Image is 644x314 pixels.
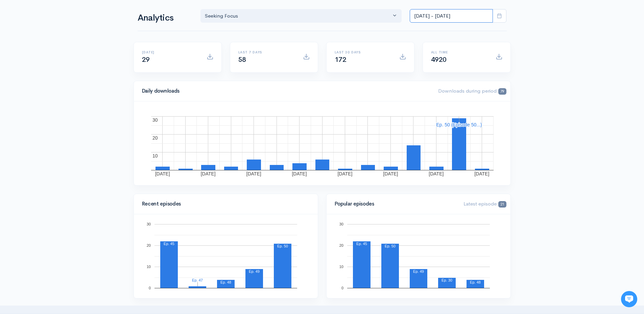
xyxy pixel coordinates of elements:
text: Ep. 48 [470,280,481,284]
svg: A chart. [142,110,502,177]
text: Ep. 45 [356,242,367,246]
h2: Just let us know if you need anything and we'll be happy to help! 🙂 [10,45,125,77]
h6: Last 30 days [335,50,391,54]
h4: Daily downloads [142,88,430,94]
span: 79 [498,88,506,95]
text: 30 [146,222,150,226]
text: Ep. 50 [385,244,396,248]
button: Seeking Focus [200,9,402,23]
h1: Analytics [138,13,192,23]
text: Ep. 50 [277,244,288,248]
text: 0 [341,286,343,290]
span: Downloads during period: [438,88,506,94]
iframe: gist-messenger-bubble-iframe [621,291,637,307]
text: Ep. 49 [413,269,424,273]
text: 20 [152,135,158,141]
text: [DATE] [429,171,444,176]
span: 4920 [431,55,447,64]
text: 10 [152,153,158,159]
text: [DATE] [474,171,489,176]
span: 21 [498,201,506,208]
text: 30 [152,117,158,123]
text: 20 [339,243,343,247]
span: New conversation [44,94,81,99]
text: 10 [146,265,150,269]
h6: [DATE] [142,50,198,54]
text: [DATE] [200,171,215,176]
input: Search articles [20,127,121,141]
span: 172 [335,55,347,64]
text: [DATE] [155,171,170,176]
text: Ep. 47 [192,278,203,282]
h6: All time [431,50,487,54]
text: 10 [339,265,343,269]
text: 0 [148,286,150,290]
button: New conversation [10,90,125,103]
div: Seeking Focus [205,12,391,20]
text: [DATE] [337,171,352,176]
svg: A chart. [335,222,502,290]
span: Latest episode: [463,200,506,207]
text: Ep. 30 [442,278,452,282]
text: 30 [339,222,343,226]
h1: Hi 👋 [10,33,125,44]
span: 29 [142,55,150,64]
input: analytics date range selector [410,9,493,23]
text: Ep. 48 [220,280,231,284]
span: 58 [238,55,246,64]
text: Ep. 45 [164,242,174,246]
h4: Popular episodes [335,201,456,207]
text: [DATE] [383,171,398,176]
text: [DATE] [292,171,307,176]
svg: A chart. [142,222,310,290]
text: Ep. 50 (Episode 50...) [436,122,482,127]
h6: Last 7 days [238,50,295,54]
text: [DATE] [246,171,261,176]
text: 20 [146,243,150,247]
p: Find an answer quickly [9,116,126,124]
h4: Recent episodes [142,201,306,207]
text: Ep. 49 [249,269,260,273]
